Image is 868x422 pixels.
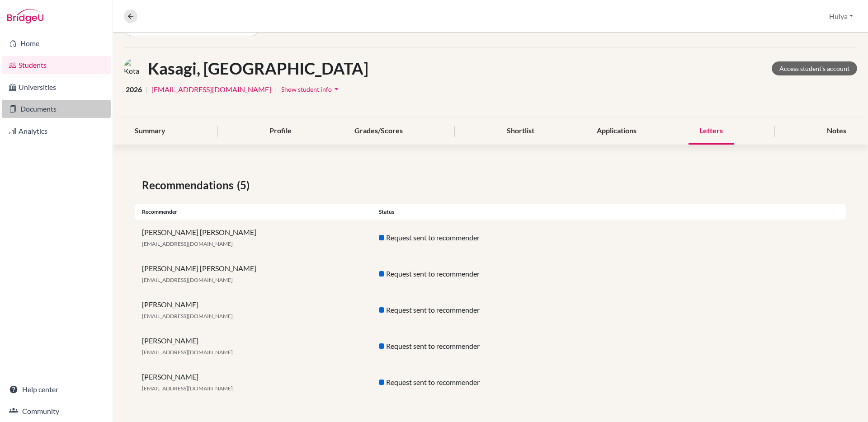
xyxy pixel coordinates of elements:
[496,118,545,145] div: Shortlist
[372,232,609,243] div: Request sent to recommender
[344,118,414,145] div: Grades/Scores
[2,56,111,74] a: Students
[372,341,609,352] div: Request sent to recommender
[124,58,144,79] img: Kota Kasagi's avatar
[372,208,609,216] div: Status
[586,118,647,145] div: Applications
[142,277,233,283] span: [EMAIL_ADDRESS][DOMAIN_NAME]
[7,9,43,23] img: Bridge-U
[772,61,857,75] a: Access student's account
[126,84,142,95] span: 2026
[135,335,372,357] div: [PERSON_NAME]
[135,371,372,393] div: [PERSON_NAME]
[135,208,372,216] div: Recommender
[135,227,372,249] div: [PERSON_NAME] [PERSON_NAME]
[2,122,111,140] a: Analytics
[2,78,111,96] a: Universities
[148,59,368,78] h1: Kasagi, [GEOGRAPHIC_DATA]
[151,84,271,95] a: [EMAIL_ADDRESS][DOMAIN_NAME]
[142,177,237,193] span: Recommendations
[372,305,609,315] div: Request sent to recommender
[281,82,341,96] button: Show student infoarrow_drop_down
[372,377,609,388] div: Request sent to recommender
[2,380,111,399] a: Help center
[2,100,111,118] a: Documents
[142,349,233,356] span: [EMAIL_ADDRESS][DOMAIN_NAME]
[372,268,609,279] div: Request sent to recommender
[259,118,302,145] div: Profile
[237,177,253,193] span: (5)
[142,313,233,319] span: [EMAIL_ADDRESS][DOMAIN_NAME]
[146,84,148,95] span: |
[2,402,111,420] a: Community
[281,85,332,93] span: Show student info
[816,118,857,145] div: Notes
[825,8,857,25] button: Hulya
[275,84,277,95] span: |
[142,385,233,392] span: [EMAIL_ADDRESS][DOMAIN_NAME]
[135,263,372,285] div: [PERSON_NAME] [PERSON_NAME]
[2,34,111,52] a: Home
[124,118,176,145] div: Summary
[689,118,734,145] div: Letters
[142,240,233,247] span: [EMAIL_ADDRESS][DOMAIN_NAME]
[332,84,341,94] i: arrow_drop_down
[135,299,372,321] div: [PERSON_NAME]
